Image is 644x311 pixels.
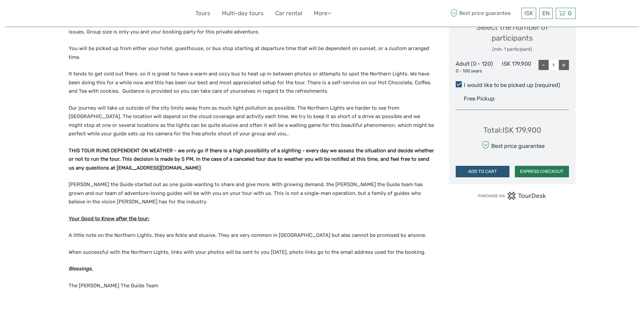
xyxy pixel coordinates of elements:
img: PurchaseViaTourDesk.png [478,192,546,200]
img: 632-1a1f61c2-ab70-46c5-a88f-57c82c74ba0d_logo_small.jpg [69,5,103,22]
a: Car rental [275,8,302,18]
button: EXPRESS CHECKOUT [515,166,569,177]
div: + [559,60,569,70]
div: (min. 1 participant) [456,46,569,53]
p: [PERSON_NAME] the Guide started out as one guide wanting to share and give more. With growing dem... [69,180,435,206]
p: It tends to get cold out there, so it is great to have a warm and cozy bus to heat up in between ... [69,70,435,96]
p: When successful with the Northern Lights, links with your photos will be sent to you [DATE], phot... [69,248,435,257]
p: We're away right now. Please check back later! [9,12,76,17]
div: Select the number of participants [456,22,569,53]
span: 0 [567,10,573,17]
p: The [PERSON_NAME] The Guide Team [69,282,435,290]
div: EN [539,8,553,19]
span: Best price guarantee [449,8,520,19]
strong: THIS TOUR RUNS DEPENDENT ON WEATHER - we only go if there is a high possibility of a sighting - e... [69,148,434,171]
p: A little note on the Northern Lights, they are fickle and elusive. They are very common in [GEOGR... [69,231,435,240]
button: ADD TO CART [456,166,510,177]
div: - [539,60,549,70]
a: More [314,8,331,18]
div: 0 - 100 years [456,68,494,74]
div: Total : ISK 179,900 [483,125,541,135]
p: Our journey will take us outside of the city limits away from as much light pollution as possible... [69,104,435,138]
a: Tours [195,8,210,18]
strong: Blessings, [69,266,93,272]
strong: [EMAIL_ADDRESS][DOMAIN_NAME] [117,165,201,171]
span: Free Pickup [464,95,495,102]
span: ISK [524,10,533,17]
a: Multi-day tours [222,8,264,18]
p: You will be picked up from either your hotel, guesthouse, or bus stop starting at departure time ... [69,44,435,62]
strong: Your Good to Know after the tour: [69,216,149,222]
label: I would like to be picked up (required) [456,81,569,89]
div: ISK 179,900 [493,60,531,74]
button: Open LiveChat chat widget [78,10,86,19]
p: We email tour confirmation on the day of the tour around 5 pm, please make sure you check your em... [69,19,435,36]
div: Best price guarantee [480,139,544,151]
div: Adult (0 - 120) [456,60,494,74]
